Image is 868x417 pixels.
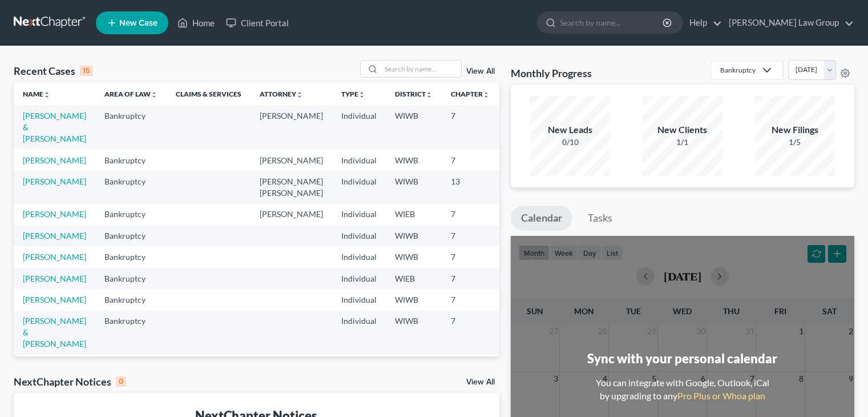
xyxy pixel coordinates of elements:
[442,150,499,171] td: 7
[591,376,774,403] div: You can integrate with Google, Outlook, iCal by upgrading to any
[23,295,86,304] a: [PERSON_NAME]
[332,150,386,171] td: Individual
[643,123,722,137] div: New Clients
[499,150,588,171] td: [PHONE_NUMBER]
[251,171,332,203] td: [PERSON_NAME] [PERSON_NAME]
[499,105,588,149] td: [PHONE_NUMBER]
[587,350,777,367] div: Sync with your personal calendar
[530,137,610,148] div: 0/10
[451,90,490,98] a: Chapterunfold_more
[172,13,220,33] a: Home
[511,206,572,231] a: Calendar
[386,355,442,376] td: WIWB
[332,171,386,203] td: Individual
[95,225,167,246] td: Bankruptcy
[426,91,433,98] i: unfold_more
[220,13,294,33] a: Client Portal
[251,150,332,171] td: [PERSON_NAME]
[95,311,167,355] td: Bankruptcy
[386,171,442,203] td: WIWB
[466,67,495,75] a: View All
[332,204,386,225] td: Individual
[643,137,722,148] div: 1/1
[442,225,499,246] td: 7
[151,91,158,98] i: unfold_more
[80,66,93,76] div: 15
[23,209,86,219] a: [PERSON_NAME]
[395,90,433,98] a: Districtunfold_more
[332,311,386,355] td: Individual
[296,91,303,98] i: unfold_more
[23,316,86,348] a: [PERSON_NAME] & [PERSON_NAME]
[332,289,386,310] td: Individual
[499,289,588,310] td: [PHONE_NUMBER]
[386,311,442,355] td: WIWB
[332,105,386,149] td: Individual
[260,90,303,98] a: Attorneyunfold_more
[442,105,499,149] td: 7
[23,231,86,240] a: [PERSON_NAME]
[483,91,490,98] i: unfold_more
[530,123,610,137] div: New Leads
[95,171,167,203] td: Bankruptcy
[95,150,167,171] td: Bankruptcy
[442,268,499,289] td: 7
[23,90,50,98] a: Nameunfold_more
[381,61,461,77] input: Search by name...
[386,246,442,267] td: WIWB
[23,274,86,283] a: [PERSON_NAME]
[14,375,126,388] div: NextChapter Notices
[341,90,365,98] a: Typeunfold_more
[386,204,442,225] td: WIEB
[95,105,167,149] td: Bankruptcy
[167,82,251,105] th: Claims & Services
[499,225,588,246] td: [PHONE_NUMBER]
[677,390,765,401] a: Pro Plus or Whoa plan
[23,252,86,262] a: [PERSON_NAME]
[499,355,588,376] td: [PHONE_NUMBER]
[332,246,386,267] td: Individual
[95,355,167,376] td: Bankruptcy
[723,13,854,33] a: [PERSON_NAME] Law Group
[104,90,158,98] a: Area of Lawunfold_more
[386,225,442,246] td: WIWB
[511,66,592,80] h3: Monthly Progress
[386,289,442,310] td: WIWB
[684,13,722,33] a: Help
[560,12,664,33] input: Search by name...
[23,111,86,143] a: [PERSON_NAME] & [PERSON_NAME]
[442,171,499,203] td: 13
[578,206,623,231] a: Tasks
[442,204,499,225] td: 7
[332,268,386,289] td: Individual
[116,376,126,387] div: 0
[499,204,588,225] td: 25-20952
[386,268,442,289] td: WIEB
[442,355,499,376] td: 7
[251,105,332,149] td: [PERSON_NAME]
[442,289,499,310] td: 7
[95,246,167,267] td: Bankruptcy
[442,311,499,355] td: 7
[23,177,86,186] a: [PERSON_NAME]
[332,225,386,246] td: Individual
[720,65,756,75] div: Bankruptcy
[14,64,93,78] div: Recent Cases
[466,378,495,386] a: View All
[755,123,835,137] div: New Filings
[332,355,386,376] td: Individual
[358,91,365,98] i: unfold_more
[95,204,167,225] td: Bankruptcy
[119,19,158,27] span: New Case
[442,246,499,267] td: 7
[95,268,167,289] td: Bankruptcy
[755,137,835,148] div: 1/5
[95,289,167,310] td: Bankruptcy
[43,91,50,98] i: unfold_more
[386,150,442,171] td: WIWB
[251,204,332,225] td: [PERSON_NAME]
[386,105,442,149] td: WIWB
[23,155,86,165] a: [PERSON_NAME]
